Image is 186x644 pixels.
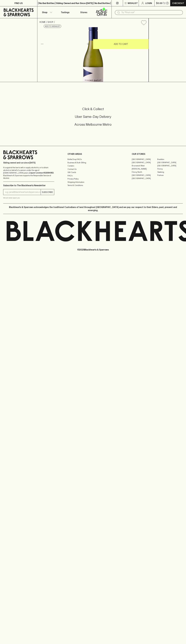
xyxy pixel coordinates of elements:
a: Careers [68,164,119,167]
a: Tastings [56,6,74,18]
a: Brunswick West [132,164,157,167]
a: Prahran [157,174,183,177]
a: Business & Bulk Gifting [68,161,119,164]
p: SUBSCRIBE [42,191,53,194]
button: SUBSCRIBE [41,189,54,195]
p: Login [145,2,152,5]
a: Stores [74,6,93,18]
button: Add to wishlist [140,19,147,26]
a: Privacy Policy [68,177,119,180]
p: 0 [167,2,168,4]
strong: Liquor License #32064953 [29,172,54,174]
a: Fitzroy [157,167,183,170]
a: [GEOGRAPHIC_DATA] [132,158,157,161]
p: FIND US [14,2,23,5]
a: [GEOGRAPHIC_DATA] [132,174,157,177]
a: FAQ's [68,174,119,177]
button: Add to wishlist [44,25,61,28]
p: Shop [42,11,47,14]
a: Geelong [157,170,183,174]
a: [GEOGRAPHIC_DATA] [132,177,157,180]
h5: Across Melbourne Metro [3,122,183,127]
p: OTHER AREAS [68,152,119,156]
h5: Click & Collect [3,107,183,111]
a: [GEOGRAPHIC_DATA] [132,161,157,164]
button: ADD TO CART [93,39,149,49]
p: OUR STORES [132,152,183,156]
a: Fitzroy North [132,170,157,174]
a: Terms & Conditions [68,184,119,187]
p: Sibling owned and run since [DATE] [3,161,54,164]
p: Blackhearts & Sparrows acknowledges the traditional Custodians of land throughout [GEOGRAPHIC_DAT... [5,206,181,212]
a: Shipping Information [68,180,119,184]
p: ADD TO CART [114,42,128,46]
a: Bottle Drop FAQ's [68,158,119,161]
p: Checkout [172,2,184,5]
p: Subscribe to The Blackhearts Newsletter [3,184,54,187]
p: $0.00 [156,2,162,5]
input: Try "Pinot noir" [121,10,181,15]
a: Braddon [157,158,183,161]
input: e.g. jane@blackheartsandsparrows.com.au [5,190,41,194]
a: [GEOGRAPHIC_DATA] [157,164,183,167]
a: [GEOGRAPHIC_DATA] [157,161,183,164]
p: Tastings [61,11,69,14]
p: It is against the law to sell or supply alcohol to, or to obtain alcohol on behalf of a person un... [3,166,54,179]
button: Shop [37,6,56,18]
a: SHOP [48,21,53,23]
img: 37546.png [37,27,149,82]
a: HOME [39,21,46,23]
a: Gift Cards [68,171,119,174]
p: Stores [80,11,87,14]
a: [PERSON_NAME] [132,167,157,170]
div: Call to action block [3,96,183,141]
p: Wishlist [128,2,138,5]
p: We will never spam you [3,197,54,199]
h5: Uber Same-Day Delivery [3,114,183,119]
a: Contact Us [68,167,119,171]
